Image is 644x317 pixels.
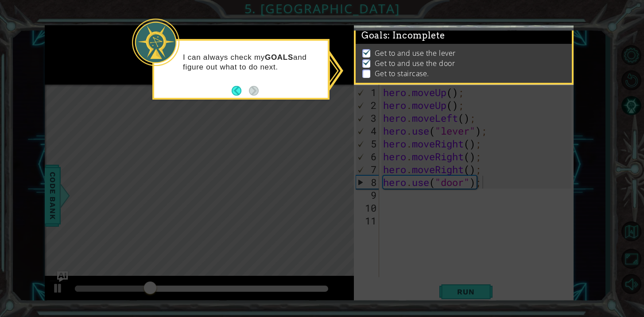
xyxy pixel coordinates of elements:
p: Get to and use the door [375,58,455,68]
span: Goals [361,30,445,41]
button: Next [249,86,259,96]
button: Back [232,86,249,96]
img: Check mark for checkbox [362,58,371,66]
p: Get to and use the lever [375,48,456,58]
strong: GOALS [265,53,293,62]
img: Check mark for checkbox [362,48,371,55]
span: : Incomplete [388,30,445,41]
p: I can always check my and figure out what to do next. [183,53,322,72]
p: Get to staircase. [375,69,429,78]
